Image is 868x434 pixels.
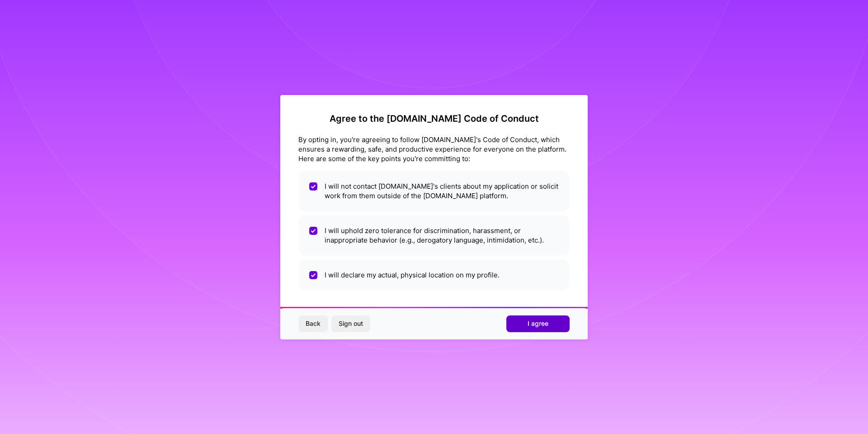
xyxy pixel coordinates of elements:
button: Back [298,315,328,332]
span: Sign out [339,319,363,328]
button: Sign out [331,315,370,332]
li: I will not contact [DOMAIN_NAME]'s clients about my application or solicit work from them outside... [298,171,570,211]
li: I will declare my actual, physical location on my profile. [298,259,570,291]
li: I will uphold zero tolerance for discrimination, harassment, or inappropriate behavior (e.g., der... [298,215,570,256]
span: I agree [528,319,548,328]
div: By opting in, you're agreeing to follow [DOMAIN_NAME]'s Code of Conduct, which ensures a rewardin... [298,135,570,163]
span: Back [306,319,321,328]
button: I agree [506,315,570,332]
h2: Agree to the [DOMAIN_NAME] Code of Conduct [298,113,570,124]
